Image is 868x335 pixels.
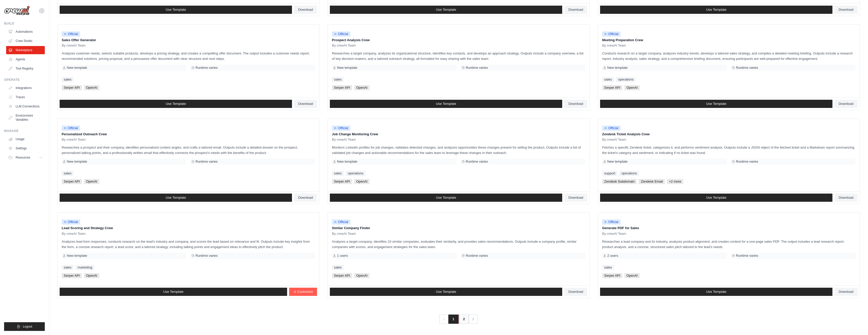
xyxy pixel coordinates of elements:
button: Logout [4,322,45,331]
p: Fetches a specific Zendesk ticket, categorizes it, and performs sentiment analysis. Outputs inclu... [602,145,855,155]
img: Logo [4,6,30,16]
span: New template [607,160,627,164]
span: New template [67,66,87,70]
p: Researches a prospect and their company, identifies personalized content angles, and crafts a tai... [62,145,315,155]
span: Runtime varies [466,66,488,70]
a: 2 [459,315,469,324]
span: Download [298,102,313,106]
span: Official [332,31,350,37]
span: Use Template [436,290,456,294]
span: New template [337,160,357,164]
a: sales [62,171,73,176]
nav: Pagination [439,315,478,324]
span: Serper API [602,85,622,90]
span: Download [568,290,583,294]
span: Download [298,8,313,12]
a: sales [332,265,344,270]
a: Download [294,6,317,14]
a: Use Template [600,194,832,202]
a: Download [564,288,587,296]
a: support [602,171,617,176]
p: Conducts research on a target company, analyzes industry trends, develops a tailored sales strate... [602,51,855,61]
p: Prospect Analysis Crew [332,38,585,43]
p: Monitors LinkedIn profiles for job changes, validates detected changes, and analyzes opportunitie... [332,145,585,155]
span: Official [332,126,350,131]
span: Official [62,219,80,225]
button: Resources [6,153,45,162]
span: Runtime varies [196,160,218,164]
a: Use Template [600,100,832,108]
span: Runtime varies [466,254,488,258]
span: New template [67,254,87,258]
span: OpenAI [84,273,99,278]
span: Serper API [62,273,82,278]
a: Download [834,100,858,108]
span: OpenAI [354,179,370,184]
a: Download [834,6,858,14]
span: Download [839,290,853,294]
span: 1 users [337,254,348,258]
span: New template [67,160,87,164]
span: Use Template [706,290,726,294]
a: operations [346,171,365,176]
span: Runtime varies [736,254,758,258]
span: OpenAI [354,85,370,90]
p: Analyzes lead form responses, conducts research on the lead's industry and company, and scores th... [62,239,315,250]
span: New template [607,66,627,70]
a: operations [619,171,639,176]
span: Official [602,31,621,37]
p: Analyzes customer needs, selects suitable products, develops a pricing strategy, and creates a co... [62,51,315,61]
span: Serper API [332,85,352,90]
span: 2 users [607,254,618,258]
a: Use Template [330,194,562,202]
a: Agents [6,55,45,63]
span: Runtime varies [736,160,758,164]
a: Crew Studio [6,37,45,45]
span: Use Template [166,102,186,106]
a: sales [62,265,73,270]
span: Download [298,196,313,200]
span: Zendesk Email [639,179,665,184]
a: Download [834,194,858,202]
p: Zendesk Ticket Analysis Crew [602,132,855,137]
span: +2 more [667,179,683,184]
span: By crewAI Team [62,232,86,236]
a: Automations [6,28,45,36]
span: Official [602,219,621,225]
a: Usage [6,135,45,143]
span: Download [568,102,583,106]
a: sales [62,77,73,82]
p: Lead Scoring and Strategy Crew [62,226,315,231]
span: OpenAI [624,85,640,90]
span: OpenAI [84,179,99,184]
span: Resources [16,155,30,160]
a: Use Template [60,100,292,108]
span: Download [839,196,853,200]
p: Personalized Outreach Crew [62,132,315,137]
span: By crewAI Team [332,43,356,48]
a: Download [834,288,858,296]
span: Serper API [332,273,352,278]
span: Runtime varies [196,254,218,258]
span: OpenAI [354,273,370,278]
a: Download [564,6,587,14]
a: Customize [289,288,317,296]
span: By crewAI Team [602,232,626,236]
a: Download [294,100,317,108]
a: Use Template [60,6,292,14]
a: Environment Variables [6,111,45,124]
span: Use Template [163,290,183,294]
span: Serper API [602,273,622,278]
span: Runtime varies [196,66,218,70]
a: operations [616,77,636,82]
p: Generate PDF for Sales [602,226,855,231]
span: 1 [448,315,458,324]
span: Serper API [62,85,82,90]
span: Download [839,102,853,106]
p: Job Change Monitoring Crew [332,132,585,137]
a: Use Template [330,288,562,296]
span: Download [568,196,583,200]
a: Settings [6,144,45,152]
span: Use Template [166,196,186,200]
div: Operate [4,78,45,82]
